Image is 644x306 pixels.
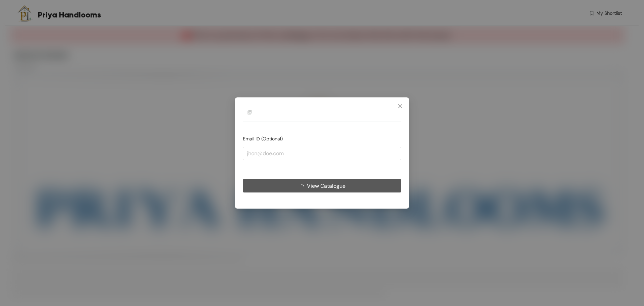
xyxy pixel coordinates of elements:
[243,147,401,160] input: jhon@doe.com
[397,103,403,109] span: close
[299,184,307,189] span: loading
[307,181,345,190] span: View Catalogue
[391,97,409,116] button: Close
[243,179,401,192] button: View Catalogue
[243,105,256,119] img: Buyer Portal
[243,136,283,142] span: Email ID (Optional)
